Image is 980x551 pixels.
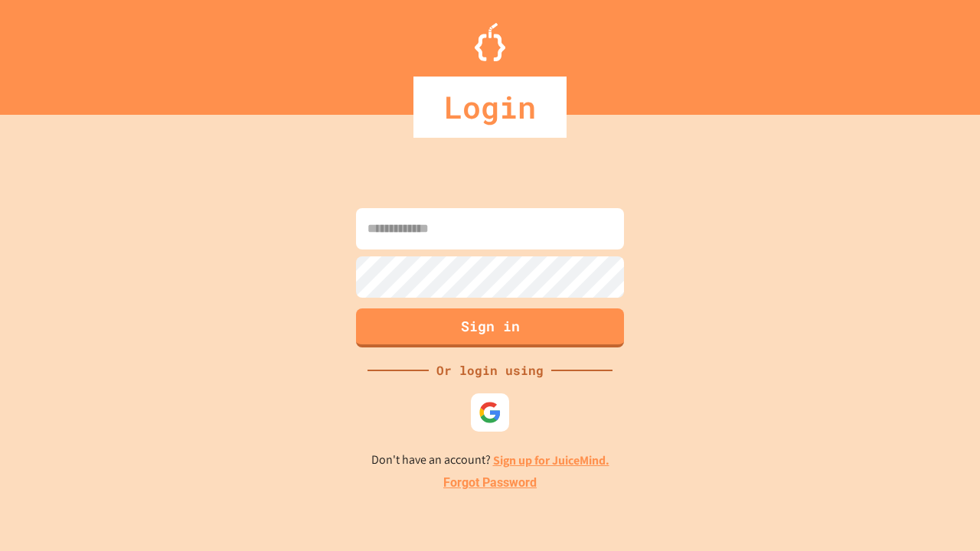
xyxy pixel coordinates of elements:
[371,451,609,470] p: Don't have an account?
[493,452,609,468] a: Sign up for JuiceMind.
[413,77,567,138] div: Login
[356,308,624,347] button: Sign in
[479,401,501,424] img: google-icon.svg
[429,361,551,380] div: Or login using
[475,23,505,61] img: Logo.svg
[443,474,537,492] a: Forgot Password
